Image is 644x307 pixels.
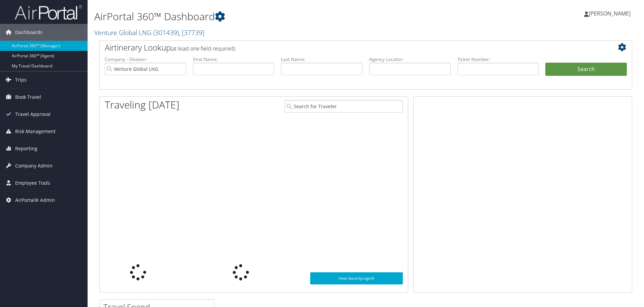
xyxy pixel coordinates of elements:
label: First Name: [193,56,275,63]
img: airportal-logo.png [15,4,82,20]
span: AirPortal® Admin [15,192,55,209]
span: Risk Management [15,123,56,140]
label: Agency Locator: [369,56,451,63]
span: Reporting [15,140,37,157]
h1: Traveling [DATE] [105,98,180,112]
span: , [ 37739 ] [179,28,204,37]
h1: AirPortal 360™ Dashboard [94,9,456,24]
span: Trips [15,71,27,88]
button: Search [545,63,627,76]
label: Last Name: [281,56,362,63]
span: Employee Tools [15,175,50,191]
label: Company - Division: [105,56,186,63]
span: Travel Approval [15,106,51,123]
a: View SecurityLogic® [310,272,403,284]
h2: Airtinerary Lookup [105,42,582,53]
span: (at least one field required) [171,45,235,52]
input: Search for Traveler [285,100,403,113]
a: Venture Global LNG [94,28,204,37]
span: Book Travel [15,89,41,105]
span: ( 301439 ) [153,28,179,37]
span: Company Admin [15,157,53,174]
label: Ticket Number: [457,56,539,63]
span: [PERSON_NAME] [589,10,631,17]
a: [PERSON_NAME] [584,3,637,24]
span: Dashboards [15,24,42,41]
